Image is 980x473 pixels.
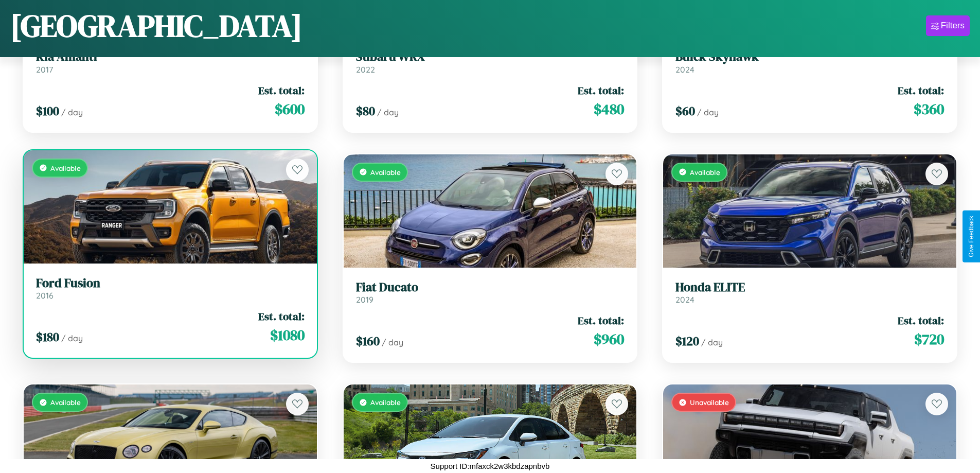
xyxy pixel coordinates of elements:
[36,64,53,75] span: 2017
[578,83,624,98] span: Est. total:
[356,102,375,119] span: $ 80
[356,294,373,305] span: 2019
[675,49,944,64] h3: Buick Skyhawk
[10,5,302,47] h1: [GEOGRAPHIC_DATA]
[356,49,625,75] a: Subaru WRX2022
[941,21,965,31] div: Filters
[36,49,305,64] h3: Kia Amanti
[968,216,975,257] div: Give Feedback
[370,398,401,407] span: Available
[356,280,625,305] a: Fiat Ducato2019
[50,398,81,407] span: Available
[690,398,729,407] span: Unavailable
[675,64,694,75] span: 2024
[36,276,305,301] a: Ford Fusion2016
[690,168,720,177] span: Available
[926,15,970,36] button: Filters
[61,333,83,343] span: / day
[578,313,624,328] span: Est. total:
[258,309,305,324] span: Est. total:
[675,280,944,305] a: Honda ELITE2024
[356,332,380,349] span: $ 160
[258,83,305,98] span: Est. total:
[382,337,403,347] span: / day
[675,49,944,75] a: Buick Skyhawk2024
[914,99,944,119] span: $ 360
[594,99,624,119] span: $ 480
[675,332,699,349] span: $ 120
[270,325,305,345] span: $ 1080
[431,459,550,473] p: Support ID: mfaxck2w3kbdzapnbvb
[50,164,81,172] span: Available
[61,107,83,117] span: / day
[914,329,944,349] span: $ 720
[36,49,305,75] a: Kia Amanti2017
[701,337,723,347] span: / day
[356,49,625,64] h3: Subaru WRX
[898,313,944,328] span: Est. total:
[275,99,305,119] span: $ 600
[36,290,54,301] span: 2016
[356,280,625,295] h3: Fiat Ducato
[675,280,944,295] h3: Honda ELITE
[675,102,695,119] span: $ 60
[370,168,401,177] span: Available
[675,294,694,305] span: 2024
[594,329,624,349] span: $ 960
[377,107,399,117] span: / day
[36,102,59,119] span: $ 100
[36,276,305,291] h3: Ford Fusion
[36,328,59,345] span: $ 180
[697,107,719,117] span: / day
[898,83,944,98] span: Est. total:
[356,64,375,75] span: 2022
